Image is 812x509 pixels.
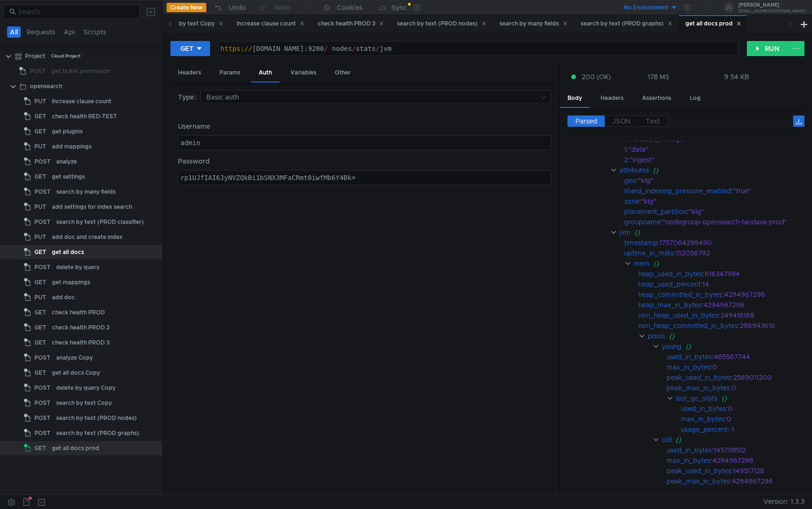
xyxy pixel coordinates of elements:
div: groupname [624,217,660,227]
div: : [681,424,804,435]
div: 4294967296 [712,455,796,466]
div: old [662,435,672,445]
div: timestamp [624,238,658,248]
div: add settings for index search [52,200,132,214]
div: delete by query Copy [56,381,116,395]
div: 465567744 [714,352,796,362]
div: GET [180,43,194,54]
div: search by text (PROD graphs) [581,19,672,29]
div: : [667,362,804,372]
div: {} [653,165,794,175]
span: GET [34,124,46,139]
span: PUT [34,140,46,154]
div: : [681,414,804,424]
div: [PERSON_NAME] [738,3,805,8]
span: Text [646,117,660,125]
div: : [667,455,804,466]
div: "klg" [689,206,796,217]
div: {} [669,331,793,341]
div: check health PROD 3 [52,336,110,350]
span: GET [34,109,46,123]
label: Password [178,156,551,166]
span: GET [34,245,46,259]
div: : [667,445,804,455]
div: get all docs Copy [52,366,100,380]
div: peak_used_in_bytes [667,466,731,476]
div: get mappings [52,275,90,289]
button: Undo [206,0,253,15]
div: geo [624,175,636,186]
div: : [624,238,804,248]
div: peak_max_in_bytes [667,383,730,393]
div: : [624,196,804,206]
div: 616347984 [705,269,796,279]
div: last_gc_stats [676,393,718,403]
div: Headers [170,64,209,82]
div: : [624,248,804,258]
div: Headers [593,90,631,107]
div: 4294967296 [732,476,798,486]
div: Variables [283,64,324,82]
span: GET [34,305,46,320]
div: jvm [619,227,631,238]
div: search by many fields [56,185,116,199]
input: Search... [18,7,134,17]
span: POST [34,396,51,410]
div: {} [685,341,794,352]
button: GET [170,41,210,56]
span: GET [34,366,46,380]
div: zone [624,196,639,206]
span: PUT [34,94,46,108]
div: peak_max_in_bytes [667,476,730,486]
div: -1 [729,424,797,435]
div: search by text (PROD nodes) [56,411,137,425]
div: : [638,279,804,289]
div: Undo [228,2,246,13]
div: No Environment [624,3,668,12]
div: get all docs prod [685,19,741,29]
div: check health PROD 2 [52,320,110,335]
span: GET [34,441,46,455]
div: heap_used_percent [638,279,701,289]
div: Increase clause count [237,19,304,29]
button: RUN [747,41,789,56]
span: PUT [34,200,46,214]
div: search by text (PROD classifier) [56,215,144,229]
div: used_in_bytes [667,445,712,455]
div: Assertions [634,90,679,107]
div: 2 [624,155,628,165]
div: Other [327,64,358,82]
div: Sync [391,4,407,11]
div: shard_indexing_pressure_enabled [624,186,731,196]
div: : [638,300,804,310]
div: {} [653,258,793,269]
div: {} [676,435,793,445]
div: analyze [56,155,77,169]
span: POST [34,155,51,169]
div: Cloud Project [51,49,81,63]
div: Body [560,90,590,108]
div: mem [634,258,650,269]
div: : [667,466,804,476]
button: Scripts [81,26,109,38]
div: add mappings [52,140,92,154]
div: : [624,144,804,155]
div: 296943616 [740,320,799,331]
div: : [624,217,804,227]
div: max_in_bytes [667,455,710,466]
div: search by text Copy [56,396,112,410]
div: non_heap_committed_in_bytes [638,320,738,331]
div: Increase clause count [52,94,111,108]
div: max_in_bytes [681,414,725,424]
div: last_gc_stats [676,486,718,497]
button: Redo [253,0,297,15]
div: young [662,341,682,352]
button: Api [61,26,78,38]
label: Type [178,90,201,104]
div: get plugins [52,124,83,139]
div: heap_committed_in_bytes [638,289,722,300]
div: : [624,155,804,165]
div: Auth [251,64,279,82]
div: 4294967296 [703,300,796,310]
div: check health PROD [52,305,105,320]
